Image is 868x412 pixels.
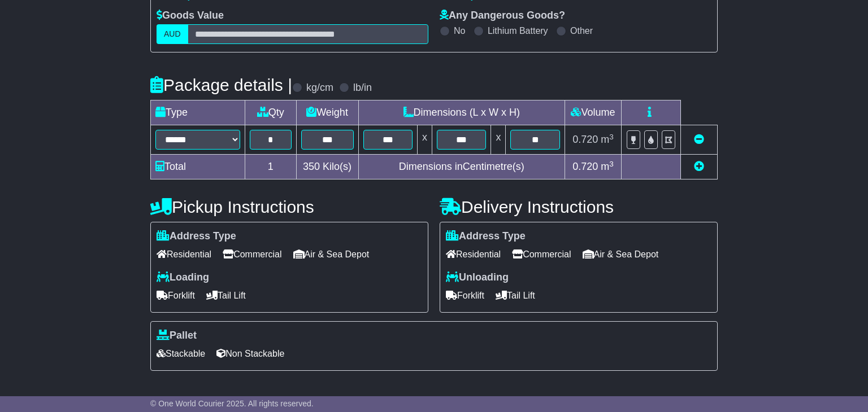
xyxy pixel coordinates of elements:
td: Qty [245,100,297,125]
td: Weight [296,100,358,125]
span: m [601,161,614,172]
span: Stackable [157,345,205,362]
td: x [418,125,432,155]
label: Goods Value [157,10,224,22]
td: Dimensions (L x W x H) [358,100,565,125]
label: kg/cm [306,82,333,94]
td: Dimensions in Centimetre(s) [358,155,565,179]
span: Tail Lift [496,287,535,304]
label: lb/in [353,82,372,94]
label: Address Type [157,230,236,243]
span: 0.720 [572,161,598,172]
span: m [601,134,614,145]
label: No [454,25,465,36]
h4: Delivery Instructions [440,198,718,216]
a: Remove this item [694,134,704,145]
span: Tail Lift [206,287,246,304]
span: © One World Courier 2025. All rights reserved. [150,399,314,408]
span: 350 [303,161,320,172]
span: Commercial [223,246,281,263]
span: Forklift [446,287,484,304]
sup: 3 [609,160,614,168]
span: 0.720 [572,134,598,145]
span: Forklift [157,287,195,304]
span: Air & Sea Depot [583,246,659,263]
label: Other [570,25,593,36]
sup: 3 [609,133,614,141]
td: Volume [565,100,621,125]
td: x [491,125,506,155]
label: Pallet [157,330,197,342]
h4: Pickup Instructions [150,198,428,216]
label: Any Dangerous Goods? [440,10,565,22]
span: Residential [157,246,211,263]
h4: Package details | [150,76,292,94]
td: Kilo(s) [296,155,358,179]
td: Type [151,100,245,125]
span: Residential [446,246,501,263]
span: Non Stackable [216,345,284,362]
label: AUD [157,24,188,44]
td: 1 [245,155,297,179]
span: Air & Sea Depot [293,246,370,263]
label: Unloading [446,271,509,284]
label: Loading [157,271,209,284]
a: Add new item [694,161,704,172]
span: Commercial [512,246,571,263]
label: Address Type [446,230,526,243]
td: Total [151,155,245,179]
label: Lithium Battery [488,25,548,36]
